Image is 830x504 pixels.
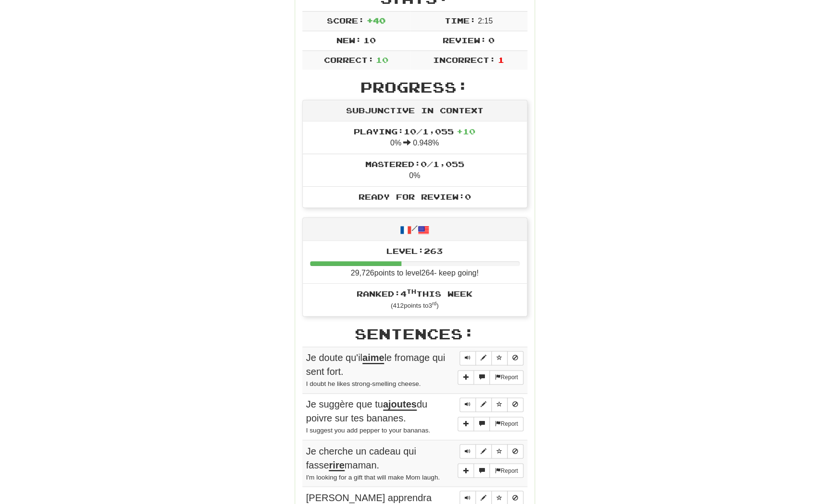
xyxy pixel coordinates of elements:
[460,444,476,458] button: Play sentence audio
[478,17,493,25] span: 2 : 15
[303,241,527,284] li: 29,726 points to level 264 - keep going!
[359,192,471,201] span: Ready for Review: 0
[460,351,476,365] button: Play sentence audio
[384,399,417,410] u: ajoutes
[490,463,523,478] button: Report
[492,351,508,365] button: Toggle favorite
[458,370,523,384] div: More sentence controls
[458,463,523,478] div: More sentence controls
[303,79,528,95] h2: Progress:
[364,36,376,45] span: 10
[489,36,495,45] span: 0
[492,444,508,458] button: Toggle favorite
[329,459,345,471] u: rire
[303,218,527,240] div: /
[303,326,528,342] h2: Sentences:
[476,444,492,458] button: Edit sentence
[303,100,527,121] div: Subjunctive in Context
[490,370,523,384] button: Report
[307,445,417,471] span: Je cherche un cadeau qui fasse maman.
[498,55,504,64] span: 1
[490,417,523,431] button: Report
[367,16,385,25] span: + 40
[354,127,476,136] span: Playing: 10 / 1,055
[460,444,524,458] div: Sentence controls
[366,159,465,168] span: Mastered: 0 / 1,055
[433,301,437,306] sup: rd
[303,121,527,154] li: 0% 0.948%
[391,302,439,309] small: ( 412 points to 3 )
[460,397,524,412] div: Sentence controls
[458,370,474,384] button: Add sentence to collection
[476,351,492,365] button: Edit sentence
[434,55,496,64] span: Incorrect:
[458,463,474,478] button: Add sentence to collection
[307,352,446,377] span: Je doute qu'il le fromage qui sent fort.
[307,473,440,480] small: I'm looking for a gift that will make Mom laugh.
[307,380,421,387] small: I doubt he likes strong-smelling cheese.
[458,417,523,431] div: More sentence controls
[363,352,385,364] u: aime
[457,127,476,136] span: + 10
[376,55,389,64] span: 10
[336,36,361,45] span: New:
[307,399,428,423] span: Je suggère que tu du poivre sur tes bananes.
[508,444,524,458] button: Toggle ignore
[303,154,527,187] li: 0%
[445,16,476,25] span: Time:
[443,36,486,45] span: Review:
[458,417,474,431] button: Add sentence to collection
[476,397,492,412] button: Edit sentence
[307,427,431,434] small: I suggest you add pepper to your bananas.
[508,397,524,412] button: Toggle ignore
[460,397,476,412] button: Play sentence audio
[357,289,473,298] span: Ranked: 4 this week
[324,55,374,64] span: Correct:
[327,16,365,25] span: Score:
[407,288,417,295] sup: th
[387,246,443,255] span: Level: 263
[508,351,524,365] button: Toggle ignore
[492,397,508,412] button: Toggle favorite
[460,351,524,365] div: Sentence controls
